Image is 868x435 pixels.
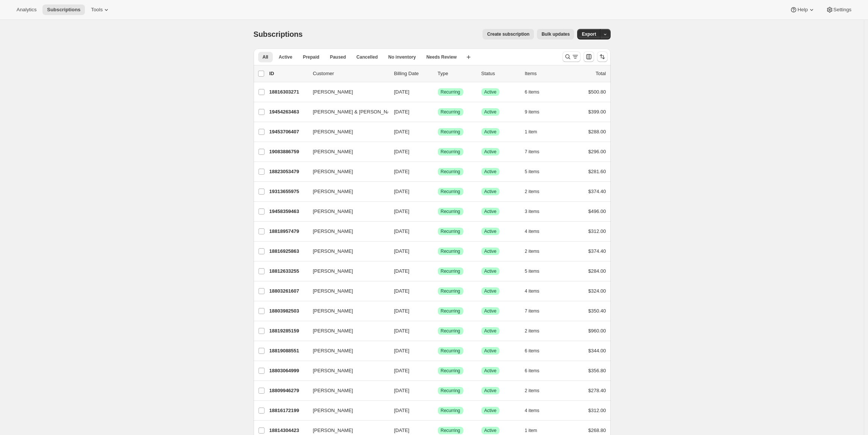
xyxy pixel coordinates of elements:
span: 3 items [525,208,540,214]
span: Recurring [441,427,460,433]
span: 6 items [525,89,540,95]
span: $350.40 [588,308,606,314]
span: Active [484,308,497,314]
span: [DATE] [394,427,410,433]
button: [PERSON_NAME] [308,245,384,257]
button: 2 items [525,326,548,336]
span: [PERSON_NAME] & [PERSON_NAME] [313,108,399,116]
span: Recurring [441,348,460,354]
span: 7 items [525,308,540,314]
span: $374.40 [588,189,606,194]
button: Create subscription [482,29,534,39]
span: [PERSON_NAME] [313,387,353,394]
span: [DATE] [394,149,410,154]
span: 6 items [525,368,540,374]
span: [PERSON_NAME] [313,248,353,255]
span: Active [484,228,497,234]
p: 18803982503 [269,307,307,315]
span: Recurring [441,268,460,274]
p: 18818957479 [269,228,307,235]
div: 19458359463[PERSON_NAME][DATE]SuccessRecurringSuccessActive3 items$496.00 [269,206,606,217]
button: 7 items [525,306,548,316]
span: [DATE] [394,268,410,274]
span: Recurring [441,208,460,214]
button: [PERSON_NAME] [308,285,384,297]
p: ID [269,70,307,77]
span: 4 items [525,228,540,234]
span: 5 items [525,169,540,175]
span: [PERSON_NAME] [313,148,353,156]
span: [DATE] [394,189,410,194]
button: Subscriptions [42,5,85,15]
span: Recurring [441,228,460,234]
span: 6 items [525,348,540,354]
span: [PERSON_NAME] [313,208,353,215]
span: Recurring [441,368,460,374]
span: Cancelled [357,54,378,60]
span: All [263,54,268,60]
span: Active [484,427,497,433]
button: 6 items [525,366,548,376]
button: 2 items [525,246,548,257]
span: [PERSON_NAME] [313,427,353,434]
span: Active [484,328,497,334]
span: Recurring [441,109,460,115]
span: [PERSON_NAME] [313,327,353,335]
span: Active [484,368,497,374]
p: 19313655975 [269,188,307,195]
span: [DATE] [394,129,410,134]
button: 6 items [525,346,548,356]
button: [PERSON_NAME] [308,126,384,138]
button: [PERSON_NAME] [308,405,384,417]
span: Recurring [441,408,460,414]
span: $312.00 [588,408,606,413]
button: [PERSON_NAME] [308,365,384,377]
button: [PERSON_NAME] [308,166,384,178]
button: Create new view [463,52,475,62]
p: 19458359463 [269,208,307,215]
div: Type [438,70,475,77]
button: [PERSON_NAME] [308,325,384,337]
span: $278.40 [588,388,606,393]
button: [PERSON_NAME] [308,305,384,317]
span: Recurring [441,308,460,314]
span: Recurring [441,328,460,334]
button: Tools [86,5,115,15]
button: [PERSON_NAME] [308,345,384,357]
span: Recurring [441,388,460,394]
button: 5 items [525,266,548,276]
div: 18816303271[PERSON_NAME][DATE]SuccessRecurringSuccessActive6 items$500.80 [269,87,606,97]
button: 4 items [525,286,548,296]
button: Customize table column order and visibility [584,51,594,62]
button: [PERSON_NAME] [308,186,384,198]
button: [PERSON_NAME] [308,146,384,158]
p: 19453706407 [269,128,307,136]
span: $496.00 [588,208,606,214]
span: Active [484,408,497,414]
button: [PERSON_NAME] [308,265,384,277]
div: 18819285159[PERSON_NAME][DATE]SuccessRecurringSuccessActive2 items$960.00 [269,326,606,336]
button: [PERSON_NAME] [308,225,384,237]
p: 18816172199 [269,407,307,414]
div: 18816925863[PERSON_NAME][DATE]SuccessRecurringSuccessActive2 items$374.40 [269,246,606,257]
span: No inventory [388,54,416,60]
span: Active [484,348,497,354]
span: [DATE] [394,228,410,234]
span: Active [484,388,497,394]
span: $312.00 [588,228,606,234]
span: Recurring [441,129,460,135]
span: Prepaid [303,54,319,60]
span: [PERSON_NAME] [313,307,353,315]
span: [DATE] [394,368,410,373]
div: 18818957479[PERSON_NAME][DATE]SuccessRecurringSuccessActive4 items$312.00 [269,226,606,237]
span: Recurring [441,89,460,95]
span: Recurring [441,248,460,254]
span: $284.00 [588,268,606,274]
p: Customer [313,70,388,77]
p: 18819088551 [269,347,307,355]
span: 9 items [525,109,540,115]
div: 18812633255[PERSON_NAME][DATE]SuccessRecurringSuccessActive5 items$284.00 [269,266,606,276]
span: Settings [833,7,851,13]
span: Active [484,208,497,214]
span: [PERSON_NAME] [313,287,353,295]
